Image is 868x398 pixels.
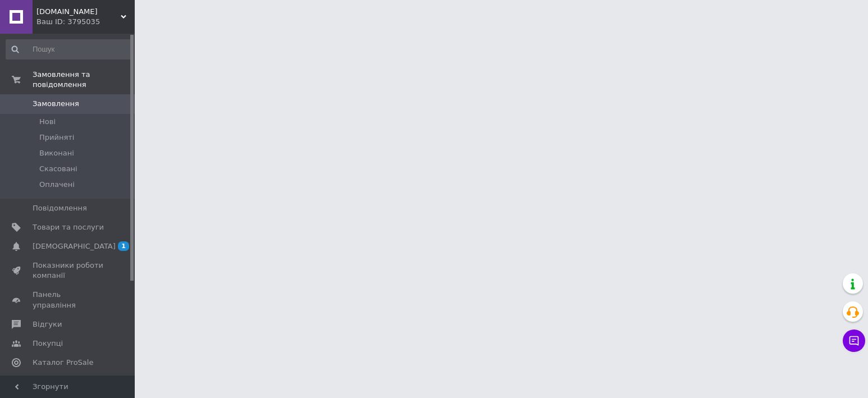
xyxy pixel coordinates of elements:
button: Чат з покупцем [843,330,865,352]
span: Оплачені [39,180,75,190]
div: Ваш ID: 3795035 [36,17,135,27]
span: Замовлення та повідомлення [33,70,135,90]
span: Панель управління [33,290,104,310]
span: 1 [118,241,129,251]
span: Відгуки [33,319,62,330]
span: Показники роботи компанії [33,260,104,281]
span: [DEMOGRAPHIC_DATA] [33,241,116,251]
span: Каталог ProSale [33,358,93,368]
input: Пошук [6,39,133,60]
span: Покупці [33,338,63,349]
span: Виконані [39,148,74,158]
span: SANTEH.SHOP [36,7,121,17]
span: Прийняті [39,132,74,143]
span: Товари та послуги [33,222,104,232]
span: Замовлення [33,99,79,109]
span: Повідомлення [33,203,87,213]
span: Нові [39,117,56,127]
span: Скасовані [39,164,77,174]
